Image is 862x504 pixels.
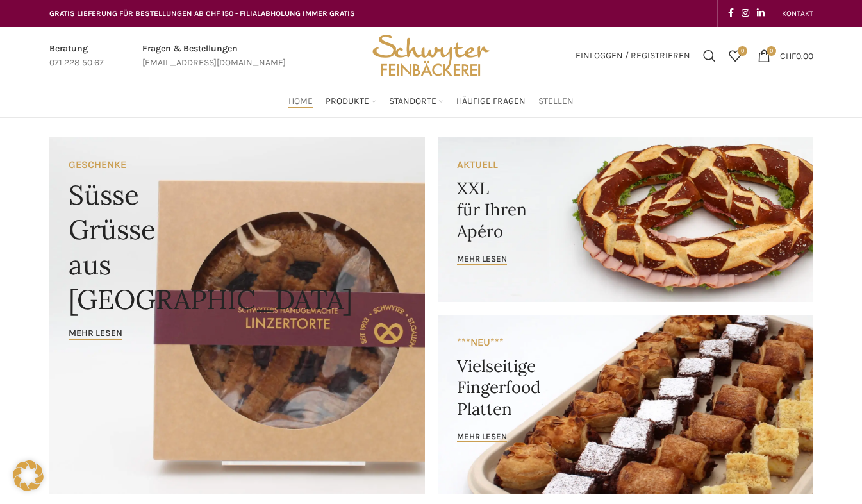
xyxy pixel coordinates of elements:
[389,88,443,114] a: Standorte
[775,1,820,26] div: Secondary navigation
[49,42,104,71] a: Infobox link
[49,137,425,494] a: Banner link
[538,88,574,114] a: Stellen
[767,46,776,56] span: 0
[368,27,493,85] img: Bäckerei Schwyter
[782,1,813,26] a: KONTAKT
[438,315,813,494] a: Banner link
[288,88,313,114] a: Home
[326,96,369,108] span: Produkte
[368,49,493,60] a: Site logo
[722,43,748,69] a: 0
[49,9,355,18] span: GRATIS LIEFERUNG FÜR BESTELLUNGEN AB CHF 150 - FILIALABHOLUNG IMMER GRATIS
[288,96,313,108] span: Home
[326,88,376,114] a: Produkte
[438,137,813,302] a: Banner link
[724,4,738,22] a: Facebook social link
[538,96,574,108] span: Stellen
[569,43,697,69] a: Einloggen / Registrieren
[753,4,768,22] a: Linkedin social link
[389,96,436,108] span: Standorte
[43,88,820,114] div: Main navigation
[576,51,690,60] span: Einloggen / Registrieren
[142,42,286,71] a: Infobox link
[456,88,526,114] a: Häufige Fragen
[782,9,813,18] span: KONTAKT
[697,43,722,69] a: Suchen
[780,50,813,61] bdi: 0.00
[738,46,747,56] span: 0
[751,43,820,69] a: 0 CHF0.00
[738,4,753,22] a: Instagram social link
[780,50,796,61] span: CHF
[722,43,748,69] div: Meine Wunschliste
[456,96,526,108] span: Häufige Fragen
